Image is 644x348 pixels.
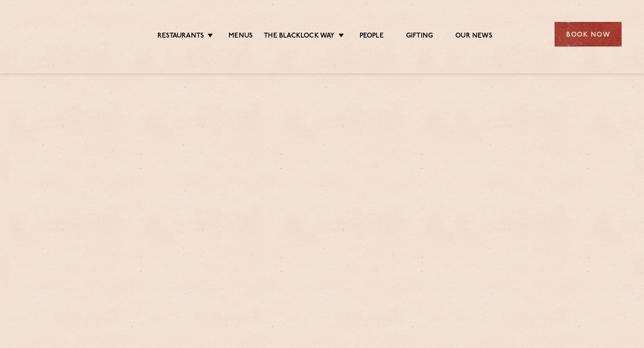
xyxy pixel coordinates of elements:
a: Menus [229,32,253,42]
div: Book Now [555,22,622,47]
a: Gifting [406,32,433,42]
a: Our News [455,32,492,42]
img: svg%3E [22,8,100,60]
a: People [360,32,384,42]
a: The Blacklock Way [264,32,335,42]
a: Restaurants [157,32,204,42]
